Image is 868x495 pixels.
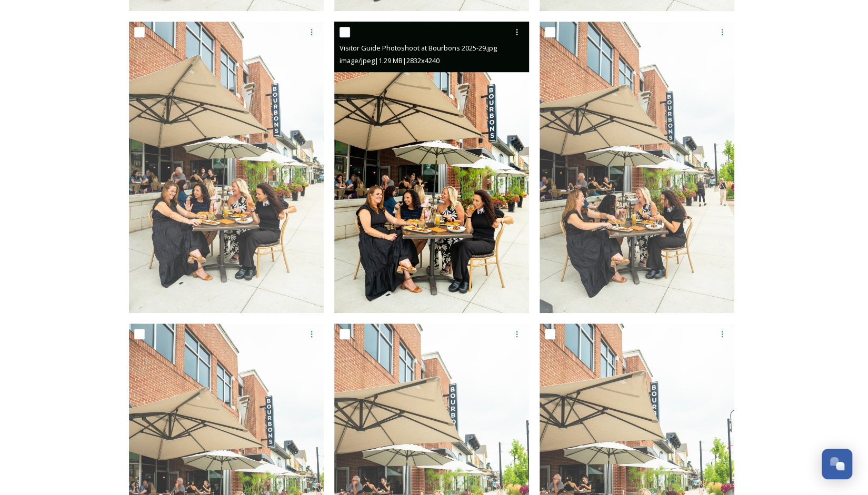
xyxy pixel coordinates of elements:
img: Visitor Guide Photoshoot at Bourbons 2025-27.jpg [129,22,324,313]
span: image/jpeg | 1.29 MB | 2832 x 4240 [340,56,440,65]
img: Visitor Guide Photoshoot at Bourbons 2025-29.jpg [334,22,529,313]
button: Open Chat [822,449,852,479]
img: Visitor Guide Photoshoot at Bourbons 2025-26.jpg [540,22,734,313]
span: Visitor Guide Photoshoot at Bourbons 2025-29.jpg [340,43,497,53]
